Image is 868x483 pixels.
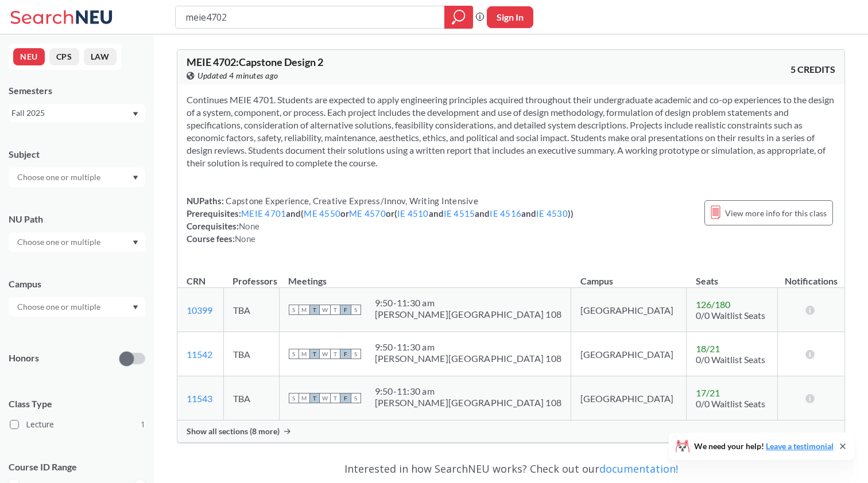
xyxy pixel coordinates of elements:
[351,349,361,359] span: S
[694,442,834,450] span: We need your help!
[9,278,145,290] div: Campus
[349,208,386,219] a: ME 4570
[84,48,117,65] button: LAW
[239,221,259,231] span: None
[133,240,138,245] svg: Dropdown arrow
[299,393,309,403] span: M
[309,393,320,403] span: T
[330,393,340,403] span: T
[224,196,478,206] span: Capstone Experience, Creative Express/Innov, Writing Intensive
[289,349,299,359] span: S
[487,6,533,28] button: Sign In
[197,69,278,82] span: Updated 4 minutes ago
[11,235,108,249] input: Choose one or multiple
[223,332,279,376] td: TBA
[9,84,145,97] div: Semesters
[133,176,138,180] svg: Dropdown arrow
[696,398,765,409] span: 0/0 Waitlist Seats
[444,208,475,219] a: IE 4515
[375,397,562,408] div: [PERSON_NAME][GEOGRAPHIC_DATA] 108
[536,208,568,219] a: IE 4530
[375,341,562,353] div: 9:50 - 11:30 am
[49,48,79,65] button: CPS
[330,349,340,359] span: T
[375,297,562,309] div: 9:50 - 11:30 am
[9,148,145,161] div: Subject
[187,305,212,315] a: 10399
[9,213,145,225] div: NU Path
[141,418,145,431] span: 1
[320,393,330,403] span: W
[9,352,39,365] p: Honors
[696,343,720,354] span: 18 / 21
[133,112,138,116] svg: Dropdown arrow
[571,332,687,376] td: [GEOGRAPHIC_DATA]
[223,263,279,288] th: Professors
[696,387,720,398] span: 17 / 21
[490,208,521,219] a: IE 4516
[9,398,145,410] span: Class Type
[340,305,351,315] span: F
[351,305,361,315] span: S
[187,94,835,169] section: Continues MEIE 4701. Students are expected to apply engineering principles acquired throughout th...
[13,48,45,65] button: NEU
[340,349,351,359] span: F
[304,208,340,219] a: ME 4550
[309,349,320,359] span: T
[279,263,571,288] th: Meetings
[9,297,145,317] div: Dropdown arrow
[375,353,562,364] div: [PERSON_NAME][GEOGRAPHIC_DATA] 108
[571,376,687,420] td: [GEOGRAPHIC_DATA]
[187,393,212,404] a: 11543
[184,7,436,27] input: Class, professor, course number, "phrase"
[330,305,340,315] span: T
[320,305,330,315] span: W
[696,310,765,321] span: 0/0 Waitlist Seats
[11,170,108,184] input: Choose one or multiple
[790,63,835,76] span: 5 CREDITS
[187,194,573,245] div: NUPaths: Prerequisites: and ( or or ( and and and ) ) Corequisites: Course fees:
[340,393,351,403] span: F
[177,420,844,442] div: Show all sections (8 more)
[299,349,309,359] span: M
[187,426,280,437] span: Show all sections (8 more)
[223,376,279,420] td: TBA
[9,104,145,122] div: Fall 2025Dropdown arrow
[778,263,844,288] th: Notifications
[9,168,145,187] div: Dropdown arrow
[289,393,299,403] span: S
[235,233,255,244] span: None
[687,263,778,288] th: Seats
[766,441,834,451] a: Leave a testimonial
[375,385,562,397] div: 9:50 - 11:30 am
[9,232,145,252] div: Dropdown arrow
[696,354,765,365] span: 0/0 Waitlist Seats
[375,309,562,320] div: [PERSON_NAME][GEOGRAPHIC_DATA] 108
[289,305,299,315] span: S
[452,9,466,25] svg: magnifying glass
[320,349,330,359] span: W
[187,349,212,360] a: 11542
[571,288,687,332] td: [GEOGRAPHIC_DATA]
[11,300,108,314] input: Choose one or multiple
[9,461,145,474] p: Course ID Range
[10,417,145,432] label: Lecture
[299,305,309,315] span: M
[309,305,320,315] span: T
[444,6,473,29] div: magnifying glass
[599,462,678,476] a: documentation!
[11,107,131,119] div: Fall 2025
[187,275,206,287] div: CRN
[223,288,279,332] td: TBA
[571,263,687,288] th: Campus
[241,208,286,219] a: MEIE 4701
[696,299,730,310] span: 126 / 180
[187,56,323,68] span: MEIE 4702 : Capstone Design 2
[397,208,429,219] a: IE 4510
[351,393,361,403] span: S
[725,206,827,220] span: View more info for this class
[133,305,138,310] svg: Dropdown arrow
